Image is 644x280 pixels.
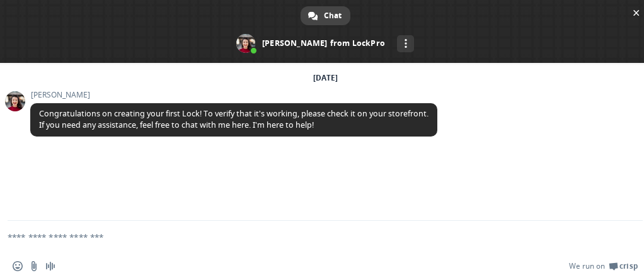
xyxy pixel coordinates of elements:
span: We run on [569,261,605,271]
a: Chat [301,6,350,25]
span: Close chat [630,6,643,20]
span: Congratulations on creating your first Lock! To verify that it's working, please check it on your... [39,108,428,130]
div: [DATE] [313,74,338,82]
span: Audio message [45,261,55,271]
span: Insert an emoji [13,261,23,271]
span: Send a file [29,261,39,271]
span: [PERSON_NAME] [30,91,437,99]
a: We run onCrisp [569,261,638,271]
textarea: Compose your message... [8,221,612,252]
span: Crisp [619,261,638,271]
span: Chat [324,6,342,25]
